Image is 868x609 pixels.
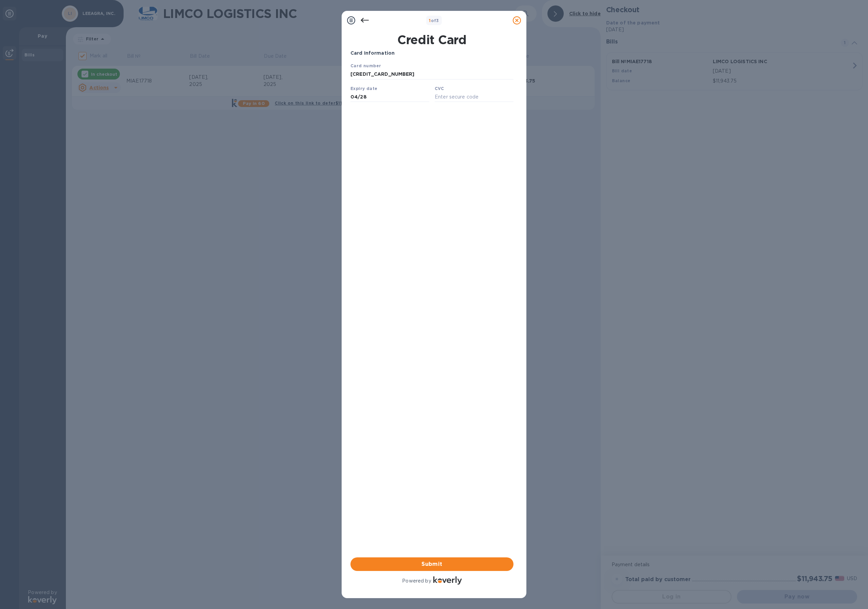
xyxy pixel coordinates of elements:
span: Submit [356,560,508,568]
iframe: Your browser does not support iframes [350,62,513,103]
p: Powered by [402,577,431,585]
h1: Credit Card [348,33,516,47]
span: 1 [429,18,431,23]
img: Logo [433,576,462,585]
button: Submit [350,557,513,571]
b: of 3 [429,18,439,23]
b: Card Information [350,50,395,56]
